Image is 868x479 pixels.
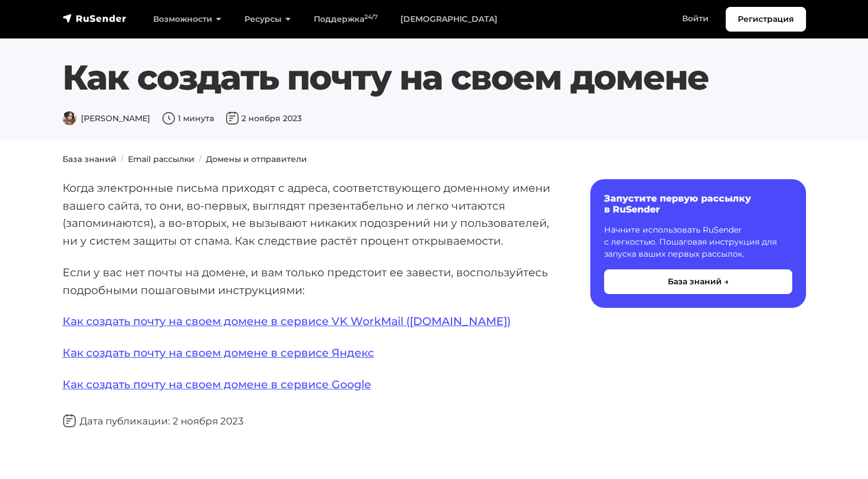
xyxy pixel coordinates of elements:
button: База знаний → [604,269,792,294]
a: Email рассылки [128,154,194,164]
h1: Как создать почту на своем домене [63,57,806,98]
span: 2 ноября 2023 [225,113,302,123]
a: Регистрация [726,7,806,32]
img: Время чтения [162,111,176,125]
a: База знаний [63,154,116,164]
a: Как создать почту на своем домене в сервисе Яндекс [63,346,374,360]
span: 1 минута [162,113,214,123]
a: Как создать почту на своем домене в сервисе VK WorkMail ([DOMAIN_NAME]) [63,314,511,328]
img: RuSender [63,13,127,24]
sup: 24/7 [364,13,377,21]
span: Дата публикации: 2 ноября 2023 [63,415,243,427]
nav: breadcrumb [56,153,813,165]
a: Домены и отправители [206,154,307,164]
span: [PERSON_NAME] [63,113,150,123]
img: Дата публикации [63,414,76,428]
h6: Запустите первую рассылку в RuSender [604,193,792,215]
img: Дата публикации [225,111,239,125]
a: Ресурсы [233,7,302,31]
a: Поддержка24/7 [302,7,389,31]
p: Начните использовать RuSender с легкостью. Пошаговая инструкция для запуска ваших первых рассылок. [604,224,792,260]
a: Возможности [142,7,233,31]
a: [DEMOGRAPHIC_DATA] [389,7,509,31]
a: Запустите первую рассылку в RuSender Начните использовать RuSender с легкостью. Пошаговая инструк... [590,179,806,308]
a: Войти [671,7,720,30]
a: Как создать почту на своем домене в сервисе Google [63,377,371,391]
p: Если у вас нет почты на домене, и вам только предстоит ее завести, воспользуйтесь подробными поша... [63,264,554,299]
p: Когда электронные письма приходят с адреса, соответствующего доменному имени вашего сайта, то они... [63,179,554,250]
